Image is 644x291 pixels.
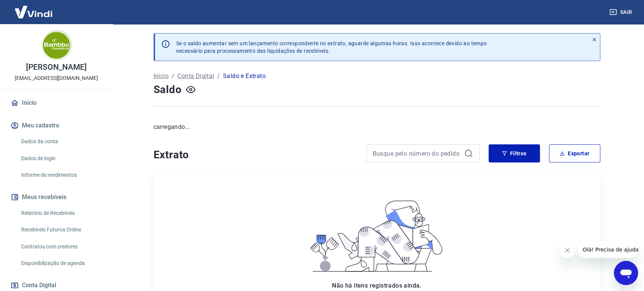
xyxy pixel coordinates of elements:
p: Se o saldo aumentar sem um lançamento correspondente no extrato, aguarde algumas horas. Isso acon... [176,40,487,55]
a: Início [9,95,104,111]
input: Busque pelo número do pedido [373,148,461,159]
a: Recebíveis Futuros Online [18,222,104,237]
iframe: Fechar mensagem [560,243,575,258]
img: a93a3715-afdc-456c-9a9a-37bb5c176aa4.jpeg [41,30,72,60]
h4: Saldo [154,82,182,97]
span: Não há itens registrados ainda. [332,282,421,289]
iframe: Mensagem da empresa [578,241,638,258]
a: Disponibilização de agenda [18,256,104,271]
iframe: Botão para abrir a janela de mensagens [614,261,638,285]
button: Filtros [489,144,540,162]
button: Meu cadastro [9,117,104,134]
a: Conta Digital [177,72,214,81]
p: carregando... [154,123,600,132]
span: Olá! Precisa de ajuda? [5,5,63,11]
a: Início [154,72,169,81]
h4: Extrato [154,147,357,162]
button: Exportar [549,144,600,162]
p: / [217,72,220,81]
button: Meus recebíveis [9,189,104,205]
p: / [172,72,174,81]
p: [PERSON_NAME] [26,63,86,71]
a: Dados de login [18,151,104,166]
a: Contratos com credores [18,239,104,254]
p: [EMAIL_ADDRESS][DOMAIN_NAME] [15,74,98,82]
button: Sair [608,5,635,19]
a: Informe de rendimentos [18,167,104,183]
a: Dados da conta [18,134,104,149]
p: Saldo e Extrato [223,72,266,81]
a: Relatório de Recebíveis [18,205,104,221]
img: Vindi [9,0,58,23]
